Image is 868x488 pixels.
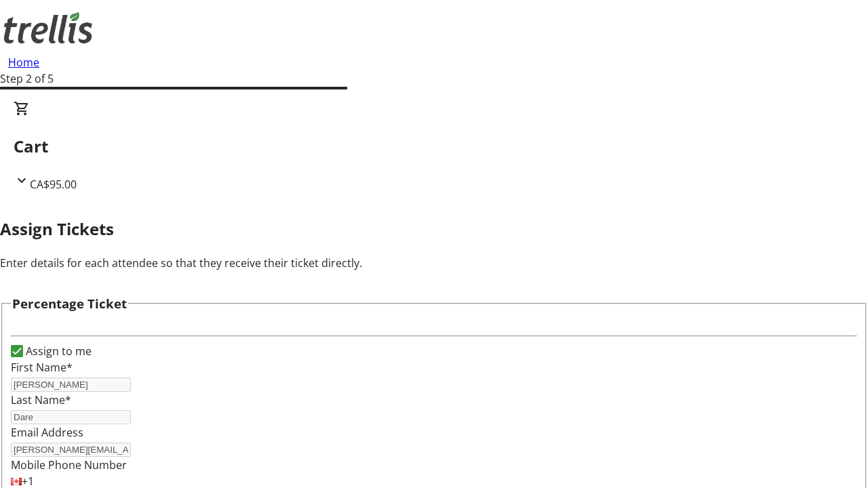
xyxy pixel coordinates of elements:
[14,100,854,192] div: CartCA$95.00
[11,360,73,375] label: First Name*
[11,425,83,440] label: Email Address
[11,392,71,407] label: Last Name*
[30,177,77,192] span: CA$95.00
[11,457,127,472] label: Mobile Phone Number
[12,294,127,313] h3: Percentage Ticket
[14,134,854,159] h2: Cart
[23,343,92,359] label: Assign to me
